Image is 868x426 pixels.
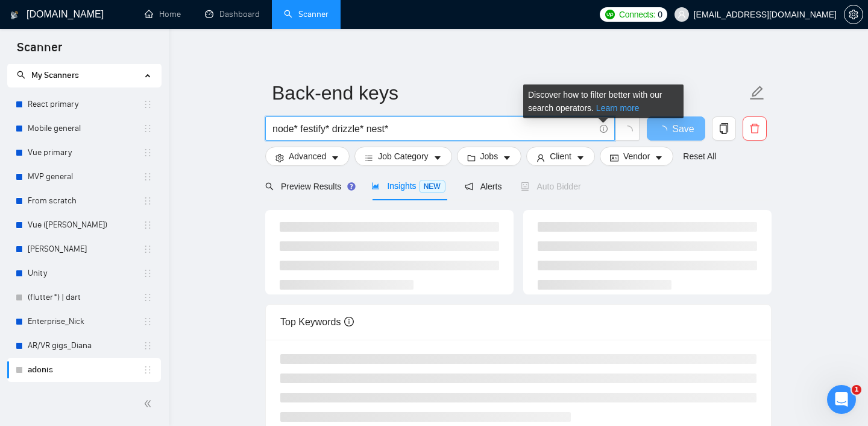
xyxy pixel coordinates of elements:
span: holder [143,220,153,230]
li: From scratch [7,189,161,213]
a: Vue primary [28,141,143,165]
a: Mobile general [28,116,143,141]
li: Nick [7,237,161,261]
a: searchScanner [284,9,329,19]
span: Auto Bidder [521,182,580,191]
span: holder [143,341,153,351]
img: upwork-logo.png [605,10,615,19]
span: My Scanners [17,70,79,80]
a: Enterprise_Nick [28,310,143,334]
span: Jobs [480,150,498,163]
a: dashboardDashboard [205,9,260,19]
span: setting [275,153,284,162]
iframe: Intercom live chat [827,385,856,414]
span: Advanced [289,150,326,163]
a: React primary [28,92,143,116]
span: holder [143,293,153,302]
span: holder [143,196,153,206]
span: copy [712,123,735,134]
span: Client [550,150,571,163]
li: Enterprise_Nick [7,310,161,334]
span: search [17,71,25,79]
span: holder [143,317,153,326]
span: caret-down [433,153,442,162]
li: AR/VR gigs_Diana [7,334,161,358]
span: info-circle [344,317,354,326]
span: user [536,153,545,162]
li: (flutter*) | dart [7,285,161,310]
span: delete [743,123,766,134]
span: setting [844,10,863,19]
button: folderJobscaret-down [457,147,522,166]
a: Learn more [596,103,640,113]
button: idcardVendorcaret-down [600,147,673,166]
span: holder [143,124,153,133]
span: holder [143,244,153,254]
li: adonis [7,358,161,382]
button: copy [712,116,736,141]
span: user [678,10,686,19]
a: AR/VR gigs_Diana [28,334,143,358]
a: MVP general [28,165,143,189]
span: search [265,182,274,191]
span: holder [143,365,153,375]
span: holder [143,269,153,278]
span: double-left [143,398,156,410]
span: folder [467,153,476,162]
span: notification [465,182,473,191]
button: setting [844,5,863,24]
a: adonis [28,358,143,382]
span: Insights [371,181,445,191]
span: info-circle [600,125,608,133]
a: (flutter*) | dart [28,285,143,310]
span: Connects: [619,8,655,21]
span: 0 [658,8,662,21]
button: Save [647,116,705,141]
span: idcard [610,153,618,162]
span: caret-down [576,153,585,162]
span: loading [658,126,672,135]
li: Vue (Andriy V.) [7,213,161,237]
input: Scanner name... [272,78,747,108]
button: barsJob Categorycaret-down [354,147,451,166]
span: caret-down [655,153,663,162]
span: 1 [852,385,861,395]
span: Vendor [623,150,650,163]
a: Vue ([PERSON_NAME]) [28,213,143,237]
span: area-chart [371,182,380,190]
li: Mobile general [7,116,161,141]
span: NEW [419,180,445,193]
li: Vue primary [7,141,161,165]
span: caret-down [503,153,511,162]
span: holder [143,172,153,182]
span: robot [521,182,529,191]
span: Save [672,121,694,136]
a: homeHome [145,9,181,19]
div: Top Keywords [280,305,756,339]
div: Discover how to filter better with our search operators. [523,84,684,118]
span: My Scanners [31,70,79,80]
span: Preview Results [265,182,352,191]
button: settingAdvancedcaret-down [265,147,350,166]
span: bars [365,153,373,162]
span: Alerts [465,182,502,191]
a: setting [844,10,863,19]
a: Reset All [683,150,716,163]
img: logo [10,5,19,25]
a: Unity [28,261,143,285]
span: Scanner [7,39,72,64]
span: caret-down [331,153,339,162]
a: [PERSON_NAME] [28,237,143,261]
span: holder [143,148,153,157]
button: userClientcaret-down [526,147,595,166]
span: edit [749,85,765,101]
div: Tooltip anchor [346,181,357,192]
a: From scratch [28,189,143,213]
li: Unity [7,261,161,285]
button: delete [743,116,767,141]
li: MVP general [7,165,161,189]
span: Job Category [378,150,428,163]
input: Search Freelance Jobs... [272,121,594,136]
span: holder [143,100,153,109]
li: React primary [7,92,161,116]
